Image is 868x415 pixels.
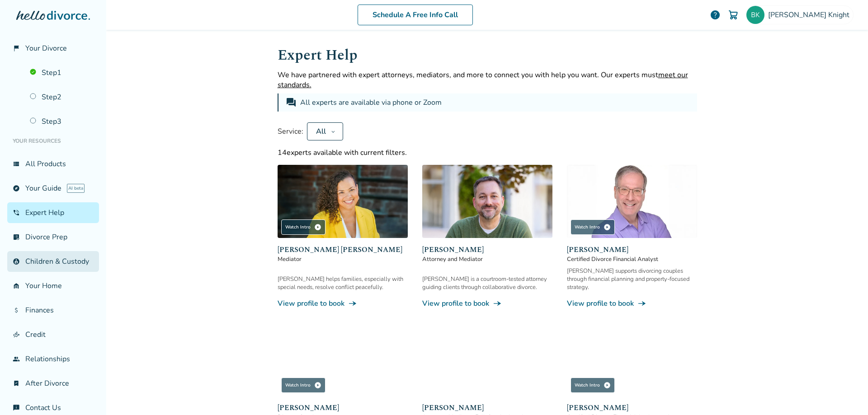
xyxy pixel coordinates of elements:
a: View profile to bookline_end_arrow_notch [567,298,697,308]
a: Step3 [24,111,99,132]
div: Watch Intro [571,219,615,235]
a: Step2 [24,87,99,107]
span: garage_home [13,282,20,289]
iframe: Chat Widget [823,372,868,415]
div: All [315,126,327,136]
span: list_alt_check [13,233,20,241]
a: exploreYour GuideAI beta [7,178,99,199]
span: AI beta [67,184,85,193]
div: All experts are available via phone or Zoom [300,97,443,108]
h1: Expert Help [278,44,697,66]
span: play_circle [314,224,321,231]
a: bookmark_checkAfter Divorce [7,373,99,394]
a: garage_homeYour Home [7,275,99,296]
span: chat_info [13,404,20,411]
img: John Duffy [567,323,697,396]
img: Cart [728,9,739,20]
a: help [710,9,721,20]
span: meet our standards. [278,70,688,90]
span: [PERSON_NAME] [422,402,552,413]
img: Lauren Nonnemaker [422,323,552,396]
li: Your Resources [7,132,99,150]
a: finance_modeCredit [7,324,99,345]
a: Schedule A Free Info Call [358,5,473,25]
img: Neil Forester [422,165,552,238]
span: [PERSON_NAME] [567,402,697,413]
span: attach_money [13,307,20,314]
span: play_circle [604,224,611,231]
span: group [13,355,20,363]
div: 14 experts available with current filters. [278,148,697,158]
img: Jeff Landers [567,165,697,238]
div: Watch Intro [281,378,325,393]
span: phone_in_talk [13,209,20,216]
img: Kim Goodman [278,323,408,396]
span: forum [286,97,297,108]
span: Mediator [278,255,408,263]
span: line_end_arrow_notch [493,299,502,308]
a: View profile to bookline_end_arrow_notch [422,298,552,308]
a: attach_moneyFinances [7,300,99,321]
span: [PERSON_NAME] [PERSON_NAME] [278,244,408,255]
span: play_circle [604,382,611,389]
span: flag_2 [13,45,20,52]
span: Service: [278,126,303,136]
span: Your Divorce [25,43,67,53]
div: Watch Intro [281,219,325,235]
a: phone_in_talkExpert Help [7,202,99,223]
div: [PERSON_NAME] helps families, especially with special needs, resolve conflict peacefully. [278,275,408,291]
img: Claudia Brown Coulter [278,165,408,238]
span: finance_mode [13,331,20,338]
p: We have partnered with expert attorneys, mediators, and more to connect you with help you want. O... [278,70,697,90]
a: view_listAll Products [7,154,99,174]
a: account_childChildren & Custody [7,251,99,272]
span: line_end_arrow_notch [637,299,646,308]
a: flag_2Your Divorce [7,38,99,59]
span: bookmark_check [13,380,20,387]
span: Certified Divorce Financial Analyst [567,255,697,263]
span: [PERSON_NAME] [278,402,408,413]
img: bonitaknight@propelschools.org [746,6,764,24]
div: [PERSON_NAME] supports divorcing couples through financial planning and property-focused strategy. [567,267,697,291]
a: Step1 [24,62,99,83]
span: view_list [13,160,20,168]
span: line_end_arrow_notch [348,299,357,308]
a: groupRelationships [7,349,99,369]
span: [PERSON_NAME] Knight [768,10,853,20]
a: View profile to bookline_end_arrow_notch [278,298,408,308]
span: [PERSON_NAME] [422,244,552,255]
div: [PERSON_NAME] is a courtroom-tested attorney guiding clients through collaborative divorce. [422,275,552,291]
div: Watch Intro [571,378,615,393]
span: account_child [13,258,20,265]
span: play_circle [314,382,321,389]
span: [PERSON_NAME] [567,244,697,255]
span: Attorney and Mediator [422,255,552,263]
a: list_alt_checkDivorce Prep [7,227,99,247]
button: All [307,122,343,140]
span: explore [13,185,20,192]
